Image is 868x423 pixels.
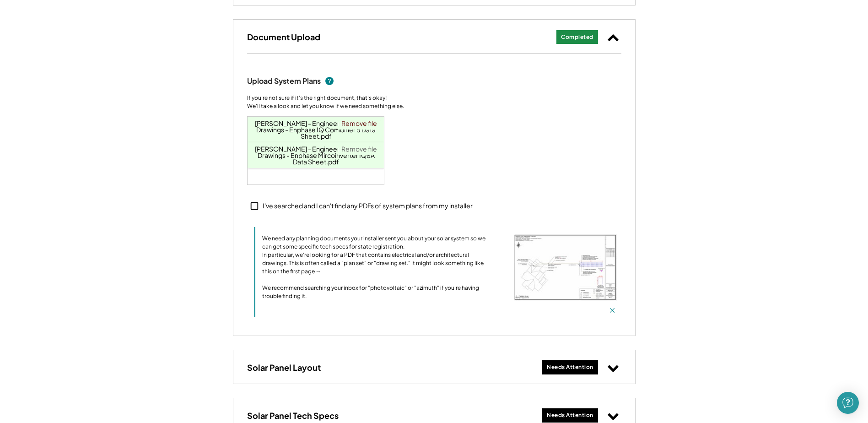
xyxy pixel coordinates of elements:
a: Remove file [338,117,380,130]
div: Needs Attention [547,363,593,371]
div: Open Intercom Messenger [837,392,859,414]
a: [PERSON_NAME] - Engineereed Product Drawings - Enphase IQ Combiner 5 Data Sheet.pdf [255,119,377,140]
h3: Document Upload [247,32,320,42]
div: We need any planning documents your installer sent you about your solar system so we can get some... [262,234,491,300]
div: I've searched and I can't find any PDFs of system plans from my installer [263,201,473,211]
div: Upload System Plans [247,76,321,86]
h3: Solar Panel Layout [247,362,321,373]
div: Completed [561,33,593,41]
a: [PERSON_NAME] - Engineereed Product Drawings - Enphase Mircoinverter IQ8A Data Sheet.pdf [255,145,377,166]
img: drawing-set-example.jpg [514,234,617,301]
a: Remove file [338,142,380,155]
div: Needs Attention [547,412,593,419]
div: If you're not sure if it's the right document, that's okay! We'll take a look and let you know if... [247,94,404,110]
h3: Solar Panel Tech Specs [247,410,339,421]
